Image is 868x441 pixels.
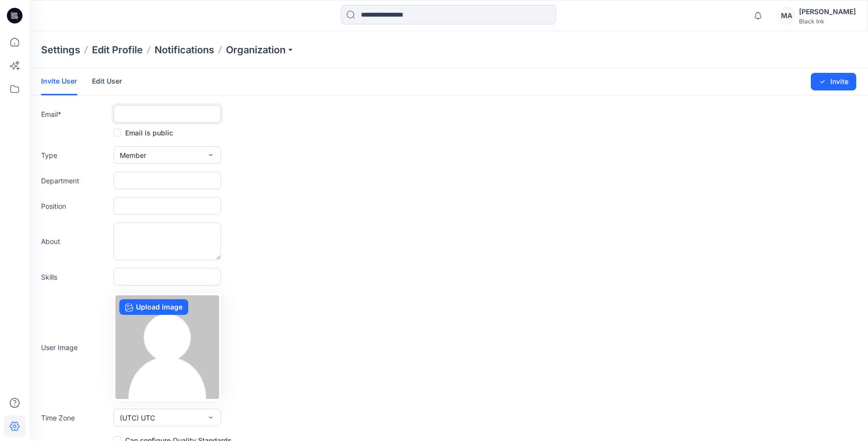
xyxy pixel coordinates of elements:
[41,150,110,160] label: Type
[120,413,155,423] span: (UTC) UTC
[92,68,122,94] a: Edit User
[113,146,221,164] button: Member
[119,299,188,315] label: Upload image
[92,43,143,57] a: Edit Profile
[41,201,110,211] label: Position
[41,43,80,57] p: Settings
[113,127,173,138] label: Email is public
[41,109,110,119] label: Email
[41,272,110,282] label: Skills
[113,409,221,426] button: (UTC) UTC
[155,43,214,57] a: Notifications
[811,73,856,90] button: Invite
[41,68,77,95] a: Invite User
[41,176,110,186] label: Department
[115,295,219,399] img: no-profile.png
[41,342,110,353] label: User Image
[799,18,856,25] div: Black Ink
[120,150,146,160] span: Member
[41,236,110,246] label: About
[41,413,110,423] label: Time Zone
[799,6,856,18] div: [PERSON_NAME]
[778,7,795,24] div: MA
